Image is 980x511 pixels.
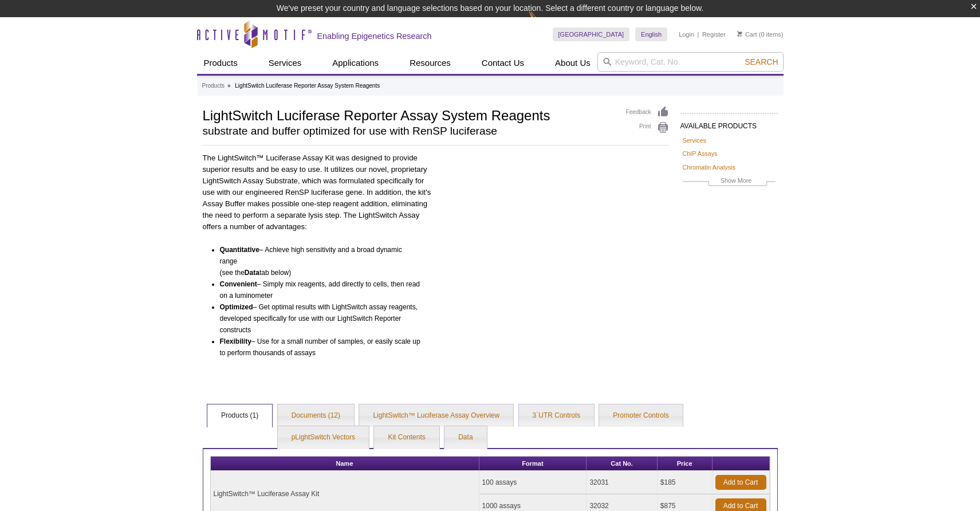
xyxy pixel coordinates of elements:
[528,9,558,36] img: Change Here
[220,278,421,301] li: – Simply mix reagents, add directly to cells, then read on a luminometer
[519,404,594,427] a: 3´UTR Controls
[626,121,669,134] a: Print
[374,426,439,449] a: Kit Contents
[702,30,726,38] a: Register
[220,301,421,336] li: – Get optimal results with LightSwitch assay reagents, developed specifically for use with our Li...
[317,31,432,41] h2: Enabling Epigenetics Research
[403,52,458,74] a: Resources
[235,82,380,89] li: LightSwitch Luciferase Reporter Assay System Reagents
[262,52,309,74] a: Services
[553,27,630,41] a: [GEOGRAPHIC_DATA]
[597,52,784,72] input: Keyword, Cat. No.
[715,475,766,490] a: Add to Cart
[220,246,259,254] b: Quantitative
[220,303,253,311] b: Optimized
[440,152,668,281] iframe: Watch the Lightswitch video
[680,113,778,133] h2: AVAILABLE PRODUCTS
[635,27,667,41] a: English
[737,31,742,37] img: Your Cart
[278,426,369,449] a: pLightSwitch Vectors
[683,148,718,159] a: ChIP Assays
[679,30,694,38] a: Login
[220,336,421,359] li: – Use for a small number of samples, or easily scale up to perform thousands of assays
[202,81,225,91] a: Products
[227,82,231,89] li: »
[741,57,781,67] button: Search
[220,337,251,345] b: Flexibility
[737,27,784,41] li: (0 items)
[683,135,706,146] a: Services
[548,52,597,74] a: About Us
[444,426,486,449] a: Data
[683,162,735,172] a: Chromatin Analysis
[599,404,682,427] a: Promoter Controls
[278,404,354,427] a: Documents (12)
[203,126,615,136] h2: substrate and buffer optimized for use with RenSP luciferase
[211,457,479,471] th: Name
[587,471,657,494] td: 32031
[683,175,776,188] a: Show More
[245,269,259,277] b: Data
[479,457,587,471] th: Format
[626,106,669,119] a: Feedback
[197,52,245,74] a: Products
[220,280,257,288] b: Convenient
[220,244,421,278] li: – Achieve high sensitivity and a broad dynamic range (see the tab below)
[207,404,272,427] a: Products (1)
[475,52,531,74] a: Contact Us
[479,471,587,494] td: 100 assays
[737,30,757,38] a: Cart
[325,52,385,74] a: Applications
[658,471,713,494] td: $185
[698,27,699,41] li: |
[203,152,431,233] p: The LightSwitch™ Luciferase Assay Kit was designed to provide superior results and be easy to use...
[745,57,778,66] span: Search
[658,457,713,471] th: Price
[587,457,657,471] th: Cat No.
[359,404,513,427] a: LightSwitch™ Luciferase Assay Overview
[203,106,615,123] h1: LightSwitch Luciferase Reporter Assay System Reagents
